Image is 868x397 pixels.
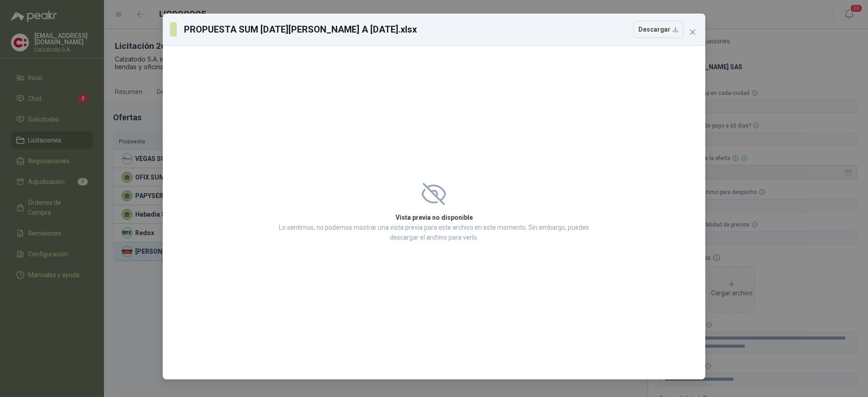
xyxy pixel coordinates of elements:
span: close [689,28,696,36]
h2: Vista previa no disponible [276,213,592,222]
button: Close [685,25,700,39]
button: Descargar [633,21,684,38]
h3: PROPUESTA SUM [DATE][PERSON_NAME] A [DATE].xlsx [184,23,417,36]
p: Lo sentimos, no podemos mostrar una vista previa para este archivo en este momento. Sin embargo, ... [276,222,592,242]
